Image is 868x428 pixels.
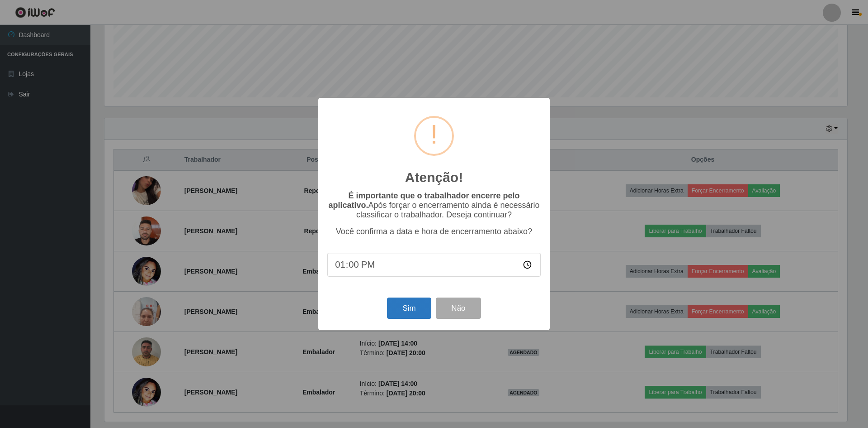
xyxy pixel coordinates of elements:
h2: Atenção! [405,169,463,186]
p: Após forçar o encerramento ainda é necessário classificar o trabalhador. Deseja continuar? [327,191,541,220]
button: Não [436,298,481,319]
p: Você confirma a data e hora de encerramento abaixo? [327,227,541,236]
b: É importante que o trabalhador encerre pelo aplicativo. [328,191,519,210]
button: Sim [387,298,431,319]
